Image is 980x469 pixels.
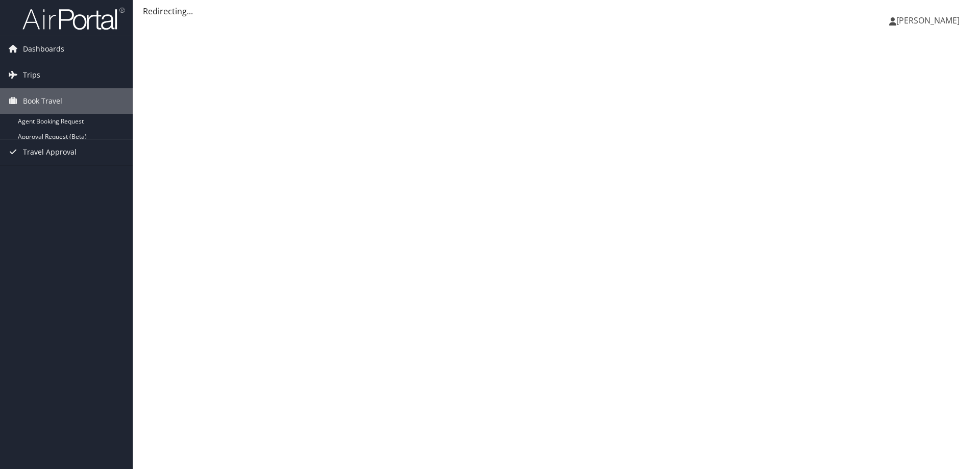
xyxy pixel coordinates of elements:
[22,7,125,31] img: airportal-logo.png
[23,88,62,114] span: Book Travel
[896,15,960,26] span: [PERSON_NAME]
[889,5,970,36] a: [PERSON_NAME]
[23,36,64,62] span: Dashboards
[23,139,77,165] span: Travel Approval
[143,5,970,17] div: Redirecting...
[23,62,40,88] span: Trips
